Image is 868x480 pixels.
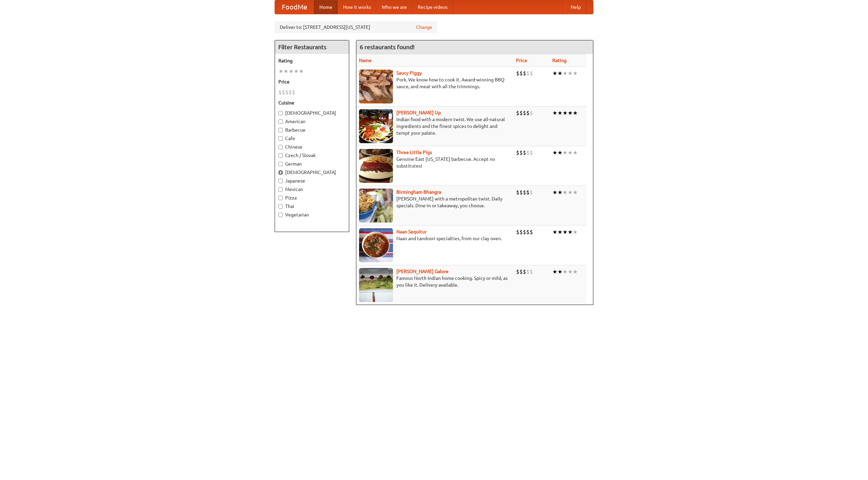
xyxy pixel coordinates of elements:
[278,187,283,192] input: Mexican
[278,162,283,166] input: German
[278,169,346,176] label: [DEMOGRAPHIC_DATA]
[557,70,563,77] li: ★
[557,109,563,117] li: ★
[278,204,283,209] input: Thai
[552,228,557,236] li: ★
[278,110,346,116] label: [DEMOGRAPHIC_DATA]
[359,235,511,242] p: Naan and tandoori specialties, from our clay oven.
[359,58,372,63] a: Name
[278,196,283,200] input: Pizza
[289,89,292,96] li: $
[359,109,393,143] img: curryup.jpg
[557,149,563,156] li: ★
[396,70,422,76] a: Saucy Piggy
[278,128,283,132] input: Barbecue
[530,109,533,117] li: $
[557,189,563,196] li: ★
[530,70,533,77] li: $
[519,268,523,275] li: $
[278,213,283,217] input: Vegetarian
[278,211,346,218] label: Vegetarian
[523,189,526,196] li: $
[278,127,346,133] label: Barbecue
[563,149,568,156] li: ★
[396,189,441,195] a: Birmingham Bhangra
[278,68,283,75] li: ★
[526,70,530,77] li: $
[557,228,563,236] li: ★
[563,109,568,117] li: ★
[523,228,526,236] li: $
[359,116,511,136] p: Indian food with a modern twist. We use all-natural ingredients and the finest spices to delight ...
[278,186,346,193] label: Mexican
[396,269,449,274] a: [PERSON_NAME] Galore
[530,189,533,196] li: $
[557,268,563,275] li: ★
[516,58,527,63] a: Price
[526,149,530,156] li: $
[552,149,557,156] li: ★
[573,149,578,156] li: ★
[278,160,346,167] label: German
[526,109,530,117] li: $
[552,189,557,196] li: ★
[523,268,526,275] li: $
[516,268,519,275] li: $
[278,170,283,175] input: [DEMOGRAPHIC_DATA]
[523,70,526,77] li: $
[292,89,295,96] li: $
[573,189,578,196] li: ★
[573,268,578,275] li: ★
[523,149,526,156] li: $
[283,68,289,75] li: ★
[519,149,523,156] li: $
[396,229,427,234] a: Naan Sequitur
[568,149,573,156] li: ★
[552,70,557,77] li: ★
[278,118,346,125] label: American
[530,268,533,275] li: $
[563,189,568,196] li: ★
[530,228,533,236] li: $
[519,228,523,236] li: $
[396,110,441,115] a: [PERSON_NAME] Up
[285,89,289,96] li: $
[376,0,412,14] a: Who we are
[516,109,519,117] li: $
[573,228,578,236] li: ★
[573,109,578,117] li: ★
[396,150,432,155] a: Three Little Pigs
[278,135,346,142] label: Cafe
[359,189,393,223] img: bhangra.jpg
[278,111,283,115] input: [DEMOGRAPHIC_DATA]
[360,44,415,50] ng-pluralize: 6 restaurants found!
[294,68,299,75] li: ★
[278,136,283,141] input: Cafe
[516,228,519,236] li: $
[568,70,573,77] li: ★
[526,268,530,275] li: $
[278,119,283,124] input: American
[275,0,314,14] a: FoodMe
[552,268,557,275] li: ★
[278,177,346,184] label: Japanese
[359,76,511,90] p: Pork. We know how to cook it. Award-winning BBQ sauce, and meat with all the trimmings.
[278,194,346,201] label: Pizza
[278,179,283,183] input: Japanese
[359,275,511,288] p: Famous North Indian home cooking. Spicy or mild, as you like it. Delivery available.
[359,156,511,169] p: Genuine East [US_STATE] barbecue. Accept no substitutes!
[338,0,376,14] a: How it works
[563,268,568,275] li: ★
[314,0,338,14] a: Home
[568,189,573,196] li: ★
[275,21,437,33] div: Deliver to: [STREET_ADDRESS][US_STATE]
[289,68,294,75] li: ★
[416,24,432,31] a: Change
[278,152,346,159] label: Czech / Slovak
[523,109,526,117] li: $
[278,78,346,85] h5: Price
[359,149,393,183] img: littlepigs.jpg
